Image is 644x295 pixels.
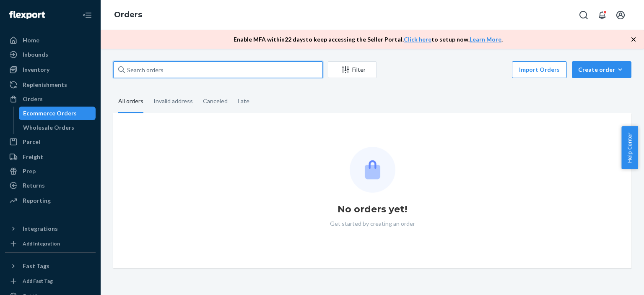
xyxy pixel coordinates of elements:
[328,65,376,74] div: Filter
[5,92,96,106] a: Orders
[575,7,592,23] button: Open Search Box
[5,239,96,249] a: Add Integration
[23,65,49,74] div: Inventory
[5,48,96,61] a: Inbounds
[23,196,51,205] div: Reporting
[512,61,567,78] button: Import Orders
[23,277,53,285] div: Add Fast Tag
[350,147,395,193] img: Empty list
[5,179,96,192] a: Returns
[234,35,503,44] p: Enable MFA within 22 days to keep accessing the Seller Portal. to setup now. .
[19,107,96,120] a: Ecommerce Orders
[5,34,96,47] a: Home
[5,78,96,91] a: Replenishments
[330,219,415,228] p: Get started by creating an order
[107,3,149,27] ol: breadcrumbs
[23,81,67,89] div: Replenishments
[153,90,193,112] div: Invalid address
[23,225,58,233] div: Integrations
[5,150,96,164] a: Freight
[23,240,60,247] div: Add Integration
[23,153,43,161] div: Freight
[23,50,48,59] div: Inbounds
[470,36,501,43] a: Learn More
[594,7,610,23] button: Open notifications
[621,126,638,169] button: Help Center
[5,194,96,207] a: Reporting
[9,11,45,19] img: Flexport logo
[5,63,96,76] a: Inventory
[5,164,96,178] a: Prep
[578,65,625,74] div: Create order
[118,90,143,113] div: All orders
[23,36,39,44] div: Home
[17,6,47,13] span: Support
[114,10,142,19] a: Orders
[612,7,629,23] button: Open account menu
[5,222,96,235] button: Integrations
[23,167,36,175] div: Prep
[23,262,49,270] div: Fast Tags
[23,181,45,190] div: Returns
[404,36,431,43] a: Click here
[5,135,96,149] a: Parcel
[238,90,249,112] div: Late
[338,203,407,216] h1: No orders yet!
[5,259,96,273] button: Fast Tags
[23,95,43,103] div: Orders
[23,109,77,117] div: Ecommerce Orders
[19,121,96,134] a: Wholesale Orders
[203,90,228,112] div: Canceled
[23,123,74,132] div: Wholesale Orders
[5,276,96,286] a: Add Fast Tag
[79,7,96,23] button: Close Navigation
[113,61,323,78] input: Search orders
[23,138,40,146] div: Parcel
[328,61,377,78] button: Filter
[572,61,631,78] button: Create order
